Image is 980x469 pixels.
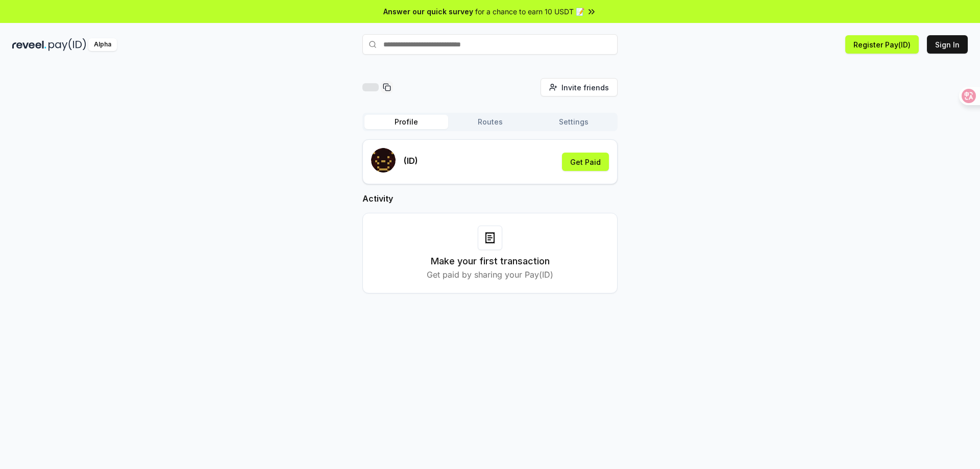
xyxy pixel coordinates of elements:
h2: Activity [362,192,618,205]
p: Get paid by sharing your Pay(ID) [427,268,553,281]
p: (ID) [404,155,418,167]
button: Invite friends [541,78,618,96]
img: reveel_dark [12,38,46,51]
span: Invite friends [561,82,609,93]
div: Alpha [88,38,117,51]
span: Answer our quick survey [383,6,473,17]
img: pay_id [48,38,86,51]
h3: Make your first transaction [431,254,550,268]
button: Get Paid [562,153,609,171]
button: Settings [532,115,616,129]
button: Routes [448,115,532,129]
button: Sign In [927,35,968,54]
button: Profile [364,115,448,129]
button: Register Pay(ID) [845,35,919,54]
span: for a chance to earn 10 USDT 📝 [475,6,584,17]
